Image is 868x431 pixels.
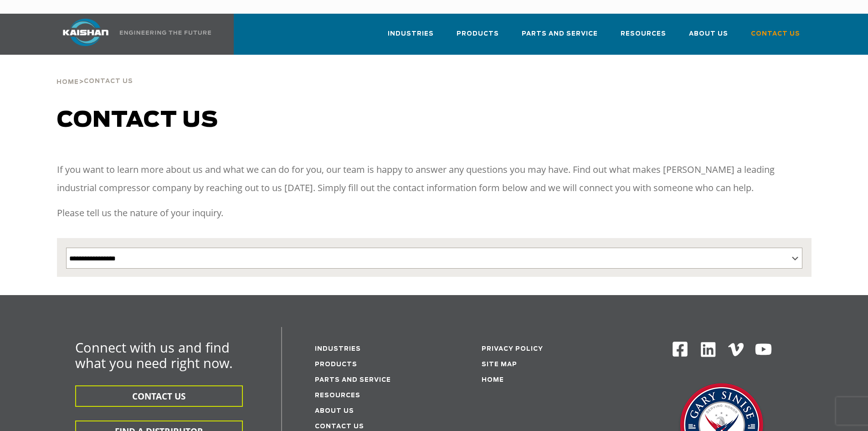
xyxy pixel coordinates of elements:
[388,22,434,53] a: Industries
[699,341,717,358] img: Linkedin
[751,22,800,53] a: Contact Us
[75,385,243,407] button: CONTACT US
[689,22,728,53] a: About Us
[621,22,666,53] a: Resources
[315,346,361,352] a: Industries
[56,79,79,85] span: Home
[672,341,688,358] img: Facebook
[120,31,211,35] img: Engineering the future
[57,161,812,197] p: If you want to learn more about us and what we can do for you, our team is happy to answer any qu...
[457,22,499,53] a: Products
[51,14,213,55] a: Kaishan USA
[689,29,728,39] span: About Us
[315,408,354,414] a: About Us
[57,204,812,222] p: Please tell us the nature of your inquiry.
[315,393,360,399] a: Resources
[56,78,79,86] a: Home
[51,19,120,46] img: kaishan logo
[482,346,543,352] a: Privacy Policy
[315,377,391,383] a: Parts and service
[56,55,133,89] div: >
[621,29,666,39] span: Resources
[522,29,598,39] span: Parts and Service
[522,22,598,53] a: Parts and Service
[482,377,504,383] a: Home
[84,78,133,84] span: Contact Us
[728,343,744,356] img: Vimeo
[457,29,499,39] span: Products
[751,29,800,39] span: Contact Us
[315,424,364,430] a: Contact Us
[57,109,218,131] span: Contact us
[755,341,772,358] img: Youtube
[315,362,357,368] a: Products
[388,29,434,39] span: Industries
[482,362,517,368] a: Site Map
[75,338,233,372] span: Connect with us and find what you need right now.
